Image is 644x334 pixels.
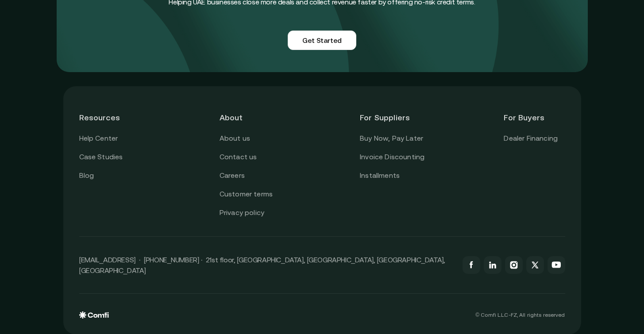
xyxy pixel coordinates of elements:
[220,133,250,144] a: About us
[220,170,245,181] a: Careers
[360,151,424,163] a: Invoice Discounting
[504,133,558,144] a: Dealer Financing
[79,133,118,144] a: Help Center
[79,102,140,133] header: Resources
[79,254,454,276] p: [EMAIL_ADDRESS] · [PHONE_NUMBER] · 21st floor, [GEOGRAPHIC_DATA], [GEOGRAPHIC_DATA], [GEOGRAPHIC_...
[220,151,257,163] a: Contact us
[360,102,424,133] header: For Suppliers
[360,170,400,181] a: Installments
[288,31,356,50] a: Get Started
[79,151,123,163] a: Case Studies
[360,133,423,144] a: Buy Now, Pay Later
[220,102,281,133] header: About
[220,207,264,219] a: Privacy policy
[79,170,94,181] a: Blog
[220,188,273,200] a: Customer terms
[475,312,565,318] p: © Comfi L.L.C-FZ, All rights reserved
[504,102,565,133] header: For Buyers
[79,311,109,319] img: comfi logo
